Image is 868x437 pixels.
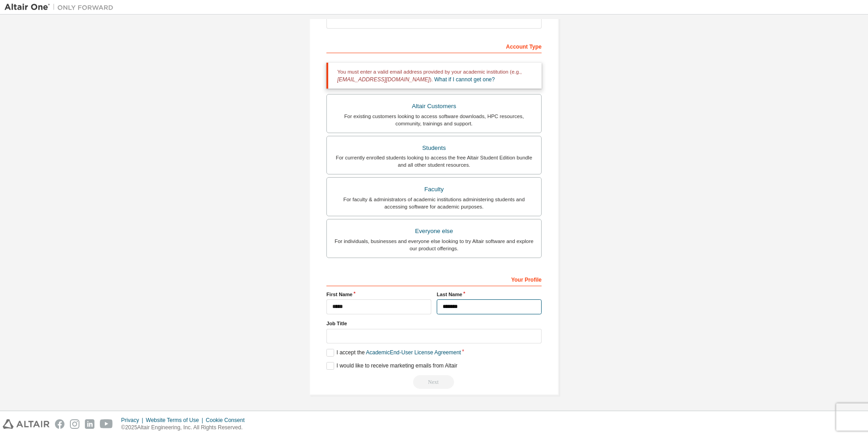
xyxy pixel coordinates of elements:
div: Faculty [332,183,536,196]
a: What if I cannot get one? [434,76,495,83]
div: For currently enrolled students looking to access the free Altair Student Edition bundle and all ... [332,154,536,169]
div: Website Terms of Use [146,417,206,424]
div: For faculty & administrators of academic institutions administering students and accessing softwa... [332,196,536,210]
label: First Name [326,291,431,298]
img: Altair One [5,3,118,12]
label: I accept the [326,349,461,357]
div: Cookie Consent [206,417,250,424]
label: I would like to receive marketing emails from Altair [326,362,457,370]
div: Account Type [326,39,542,53]
div: Everyone else [332,225,536,238]
p: © 2025 Altair Engineering, Inc. All Rights Reserved. [121,424,250,432]
div: You must enter a valid email address provided by your academic institution (e.g., ). [326,63,542,89]
img: youtube.svg [100,419,113,429]
div: Students [332,142,536,154]
div: Altair Customers [332,100,536,113]
div: For existing customers looking to access software downloads, HPC resources, community, trainings ... [332,113,536,127]
span: [EMAIL_ADDRESS][DOMAIN_NAME] [337,76,429,83]
a: Academic End-User License Agreement [366,349,461,356]
div: For individuals, businesses and everyone else looking to try Altair software and explore our prod... [332,238,536,252]
div: You need to provide your academic email [326,375,542,389]
img: linkedin.svg [85,419,94,429]
label: Job Title [326,320,542,327]
label: Last Name [437,291,542,298]
img: instagram.svg [70,419,79,429]
div: Privacy [121,417,146,424]
img: altair_logo.svg [3,419,49,429]
div: Your Profile [326,272,542,286]
img: facebook.svg [55,419,64,429]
